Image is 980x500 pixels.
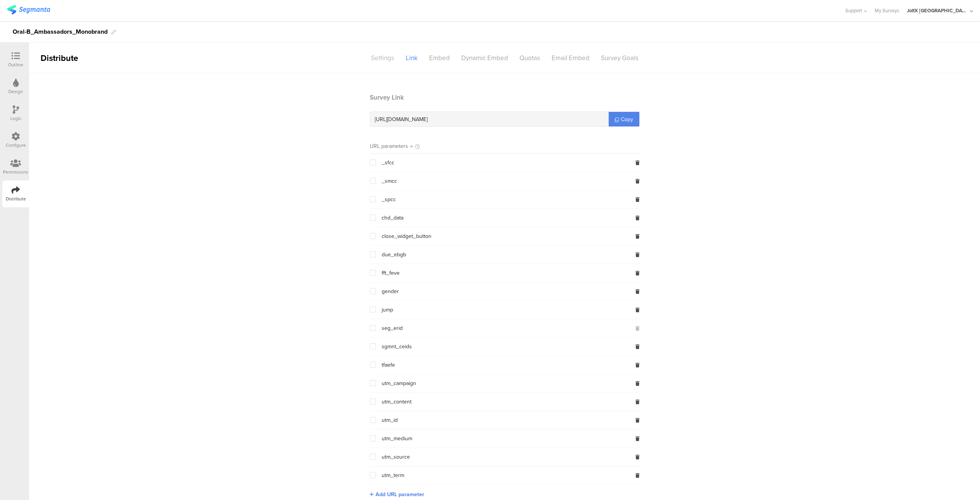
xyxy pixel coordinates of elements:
span: tfaefe [382,362,395,368]
span: Add URL parameter [376,490,424,498]
span: utm_source [382,454,410,460]
div: Survey Goals [595,51,644,65]
span: utm_term [382,472,404,479]
span: utm_medium [382,436,412,442]
button: Add URL parameter [370,490,424,498]
span: chd_data [382,215,403,221]
div: Configure [6,142,26,149]
div: URL parameters [370,142,408,150]
div: Link [400,51,423,65]
div: JoltX [GEOGRAPHIC_DATA] [907,7,968,14]
div: Distribute [29,52,117,64]
div: Dynamic Embed [456,51,514,65]
span: gender [382,289,399,295]
span: utm_id [382,417,398,423]
div: Quotas [514,51,546,65]
img: segmanta logo [7,5,50,15]
span: utm_content [382,399,412,405]
div: Design [8,88,23,95]
span: Copy [621,115,633,123]
span: fft_feve [382,270,400,276]
div: Permissions [3,169,28,175]
div: Oral-B_Ambassadors_Monobrand [13,26,108,38]
div: Distribute [6,195,26,202]
span: utm_campaign [382,380,416,387]
span: sgmnt_ceids [382,344,412,350]
div: Logic [10,115,21,122]
span: _spcc [382,197,396,203]
span: Support [845,7,862,14]
span: _smcc [382,178,397,184]
span: _sfcc [382,160,394,166]
header: Survey Link [370,93,640,102]
span: jump [382,307,393,313]
div: Embed [423,51,456,65]
div: Outline [8,61,23,68]
i: Sort [410,143,413,149]
span: seg_erid [382,325,403,331]
div: Settings [365,51,400,65]
span: close_widget_button [382,233,431,239]
div: Email Embed [546,51,595,65]
span: due_ebgb [382,252,406,258]
span: [URL][DOMAIN_NAME] [375,115,428,123]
